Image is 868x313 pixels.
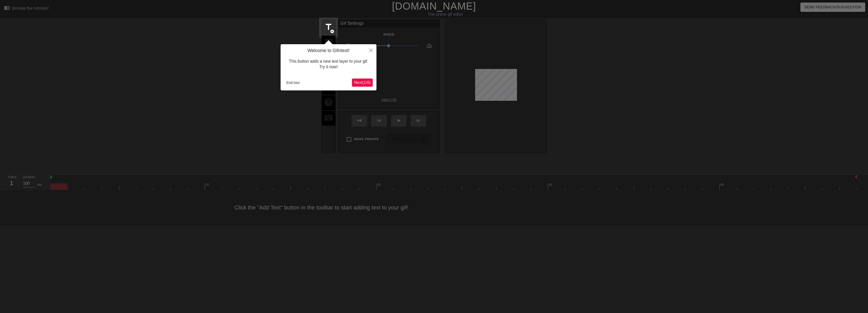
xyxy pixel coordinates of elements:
button: Close [365,44,376,56]
span: Next ( 1 / 6 ) [354,80,371,85]
h4: Welcome to Gifntext! [284,48,373,54]
button: Next [352,79,373,87]
button: End tour [284,79,302,86]
div: This button adds a new text layer to your gif. Try it now! [284,54,373,75]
